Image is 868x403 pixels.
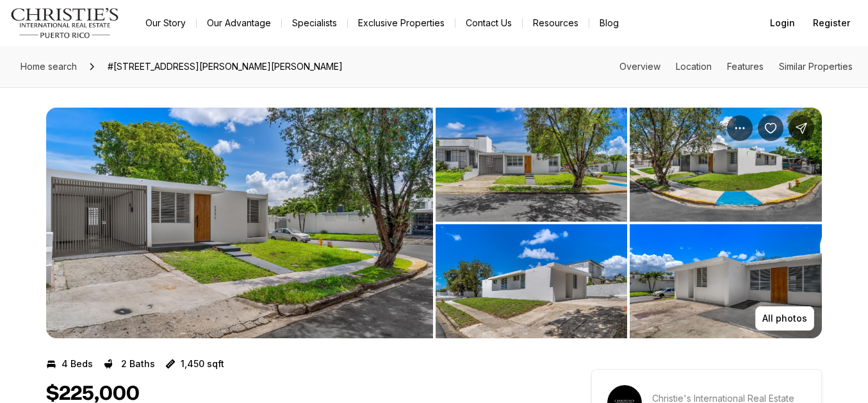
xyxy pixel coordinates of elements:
a: Blog [589,14,629,32]
button: Property options [727,115,753,141]
button: Login [762,10,803,36]
button: View image gallery [630,108,822,222]
p: 2 Baths [121,359,155,369]
span: Register [813,18,850,28]
button: Save Property: #1771 CALLE LEO [758,115,783,141]
p: All photos [762,313,807,324]
a: Skip to: Overview [619,61,660,72]
a: Specialists [282,14,347,32]
span: Login [770,18,795,28]
div: Listing Photos [46,108,822,338]
li: 2 of 9 [436,108,823,338]
span: #[STREET_ADDRESS][PERSON_NAME][PERSON_NAME] [102,56,348,77]
button: View image gallery [46,108,433,338]
a: Skip to: Features [727,61,764,72]
a: Resources [523,14,589,32]
a: Exclusive Properties [348,14,455,32]
a: Our Story [135,14,196,32]
p: 1,450 sqft [181,359,224,369]
button: View image gallery [436,224,628,338]
li: 1 of 9 [46,108,433,338]
a: Home search [15,56,82,77]
button: Register [805,10,858,36]
span: Home search [20,61,77,72]
a: Skip to: Location [676,61,712,72]
button: View image gallery [436,108,628,222]
img: logo [10,8,120,38]
button: View image gallery [630,224,822,338]
nav: Page section menu [619,62,853,72]
button: Share Property: #1771 CALLE LEO [789,115,814,141]
a: Our Advantage [197,14,281,32]
button: Contact Us [455,14,522,32]
a: Skip to: Similar Properties [779,61,853,72]
p: 4 Beds [61,359,93,369]
button: All photos [755,306,814,331]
